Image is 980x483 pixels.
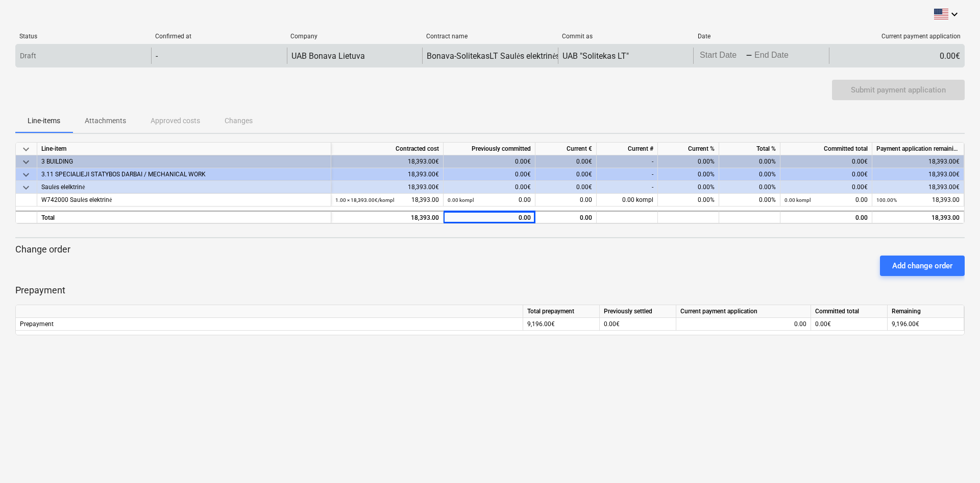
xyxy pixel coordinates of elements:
div: Line-item [37,143,331,155]
div: Current # [597,143,658,155]
button: Add change order [880,256,965,276]
div: Status [19,33,147,40]
p: Change order [15,243,965,256]
div: 0.00€ [535,181,597,194]
p: Prepayment [15,284,965,296]
div: Previously committed [444,143,535,155]
div: - [597,155,658,168]
div: - [597,181,658,194]
div: 0.00€ [444,168,535,181]
div: 0.00 [535,211,597,223]
div: 0.00 [780,211,872,223]
div: Current % [658,143,719,155]
p: Attachments [85,116,126,126]
div: 3 BUILDING [41,155,327,168]
div: 0.00% [719,168,780,181]
div: 18,393.00€ [331,168,444,181]
div: 0.00€ [535,155,597,168]
div: Total prepayment [523,305,600,318]
div: Contract name [426,33,554,40]
small: 0.00 kompl [448,197,474,203]
div: - [746,53,752,59]
div: 18,393.00 [335,194,439,206]
div: Committed total [811,305,888,318]
div: 0.00€ [829,48,964,64]
span: keyboard_arrow_down [20,181,32,194]
div: 0.00 [680,318,806,331]
div: 18,393.00€ [872,155,964,168]
div: 18,393.00 [876,194,960,206]
div: 0.00€ [780,168,872,181]
div: Date [698,33,825,40]
div: Payment application remaining [872,143,964,155]
div: UAB Bonava Lietuva [291,51,365,61]
div: 0.00€ [444,181,535,194]
div: Add change order [892,259,952,272]
div: 0.00 [448,212,531,224]
div: 0.00% [719,155,780,168]
small: 1.00 × 18,393.00€ / kompl [335,197,394,203]
div: 0.00 [448,194,531,206]
input: End Date [752,49,800,63]
div: 0.00% [658,194,719,206]
div: Bonava-SolitekasLT Saulės elektrinės sutartis Nr. FG-20250807-68 pasirašyta.pdf [427,51,716,61]
div: 18,393.00 [876,212,960,224]
div: 18,393.00€ [872,181,964,194]
div: Commit as [562,33,690,40]
div: UAB "Solitekas LT" [562,51,629,61]
div: - [597,168,658,181]
div: Company [290,33,418,40]
p: Line-items [28,116,60,126]
div: Previously settled [600,305,676,318]
p: Draft [20,51,36,61]
div: 0.00€ [444,155,535,168]
div: 0.00 [785,194,868,206]
div: 0.00€ [600,318,676,331]
div: 0.00€ [811,318,888,331]
div: W742000 Saulės elektrinė [41,194,327,206]
div: Remaining [888,305,964,318]
div: - [156,51,158,61]
span: keyboard_arrow_down [20,169,32,181]
div: 0.00% [719,194,780,206]
div: 0.00% [658,155,719,168]
div: Committed total [780,143,872,155]
div: 18,393.00€ [331,181,444,194]
div: 0.00€ [535,168,597,181]
div: Saulės elelktrinė [41,181,327,194]
div: Total [37,211,331,223]
div: 9,196.00€ [523,318,600,331]
div: 18,393.00€ [331,155,444,168]
div: 0.00 kompl [597,194,658,206]
div: 0.00% [658,168,719,181]
div: 0.00% [658,181,719,194]
div: 0.00€ [780,155,872,168]
input: Start Date [698,49,746,63]
small: 0.00 kompl [785,197,811,203]
div: Contracted cost [331,143,444,155]
div: Current payment application [676,305,811,318]
div: Current € [535,143,597,155]
span: keyboard_arrow_down [20,143,32,155]
i: keyboard_arrow_down [948,8,961,20]
div: 18,393.00€ [872,168,964,181]
div: Current payment application [833,33,961,40]
small: 100.00% [876,197,897,203]
div: 0.00% [719,181,780,194]
div: 0.00 [535,194,597,206]
span: keyboard_arrow_down [20,156,32,168]
div: 9,196.00€ [888,318,964,331]
div: 18,393.00 [335,212,439,224]
div: Total % [719,143,780,155]
div: 3.11 SPECIALIEJI STATYBOS DARBAI / MECHANICAL WORK [41,168,327,181]
div: 0.00€ [780,181,872,194]
div: Confirmed at [155,33,283,40]
div: Prepayment [16,318,523,331]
